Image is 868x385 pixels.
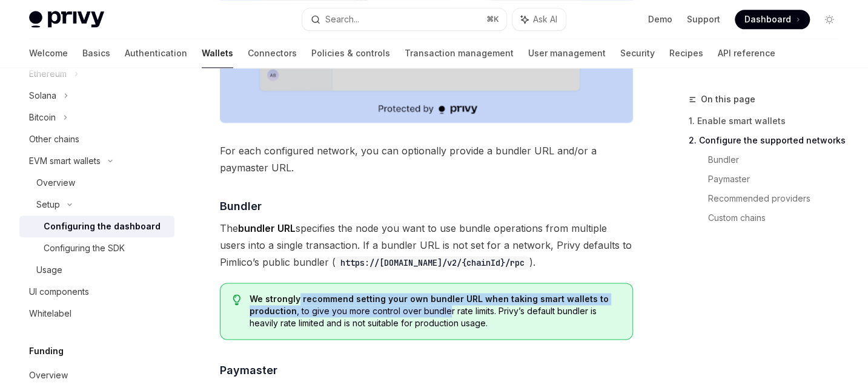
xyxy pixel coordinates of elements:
div: Overview [29,368,68,383]
a: UI components [19,281,174,303]
div: Configuring the SDK [44,241,125,255]
span: Ask AI [533,13,557,25]
a: Dashboard [735,10,810,29]
strong: We strongly recommend setting your own bundler URL when taking smart wallets to production [250,294,609,316]
div: Bitcoin [29,110,56,125]
img: light logo [29,11,104,28]
span: Paymaster [220,361,277,378]
strong: bundler URL [238,222,296,234]
a: Other chains [19,128,174,150]
a: Basics [82,39,110,68]
span: The specifies the node you want to use bundle operations from multiple users into a single transa... [220,220,633,271]
div: Search... [325,12,359,27]
code: https://[DOMAIN_NAME]/v2/{chainId}/rpc [336,256,529,269]
svg: Tip [233,294,241,305]
button: Ask AI [512,8,566,30]
span: On this page [701,92,755,107]
a: Security [620,39,655,68]
a: 1. Enable smart wallets [689,111,849,131]
a: Wallets [202,39,233,68]
span: , to give you more control over bundler rate limits. Privy’s default bundler is heavily rate limi... [250,293,621,329]
div: Whitelabel [29,306,71,321]
span: For each configured network, you can optionally provide a bundler URL and/or a paymaster URL. [220,142,633,176]
div: Solana [29,88,56,103]
button: Search...⌘K [302,8,506,30]
span: ⌘ K [486,15,499,24]
a: Recommended providers [708,189,849,208]
a: User management [528,39,606,68]
span: Bundler [220,198,262,214]
div: Configuring the dashboard [44,219,161,234]
div: Usage [36,263,62,277]
a: Support [687,13,720,25]
button: Toggle dark mode [820,10,839,29]
a: 2. Configure the supported networks [689,131,849,150]
a: Recipes [669,39,703,68]
a: Policies & controls [311,39,390,68]
a: Connectors [248,39,297,68]
a: Overview [19,172,174,194]
a: Transaction management [405,39,514,68]
a: API reference [718,39,775,68]
div: UI components [29,285,89,299]
a: Authentication [125,39,187,68]
a: Bundler [708,150,849,169]
a: Paymaster [708,169,849,189]
div: Overview [36,176,75,190]
a: Configuring the SDK [19,237,174,259]
a: Welcome [29,39,68,68]
a: Whitelabel [19,303,174,324]
a: Custom chains [708,208,849,228]
h5: Funding [29,344,64,358]
div: Other chains [29,132,79,146]
a: Configuring the dashboard [19,216,174,237]
div: EVM smart wallets [29,154,101,168]
a: Usage [19,259,174,281]
a: Demo [648,13,672,25]
div: Setup [36,197,60,212]
span: Dashboard [744,13,791,25]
